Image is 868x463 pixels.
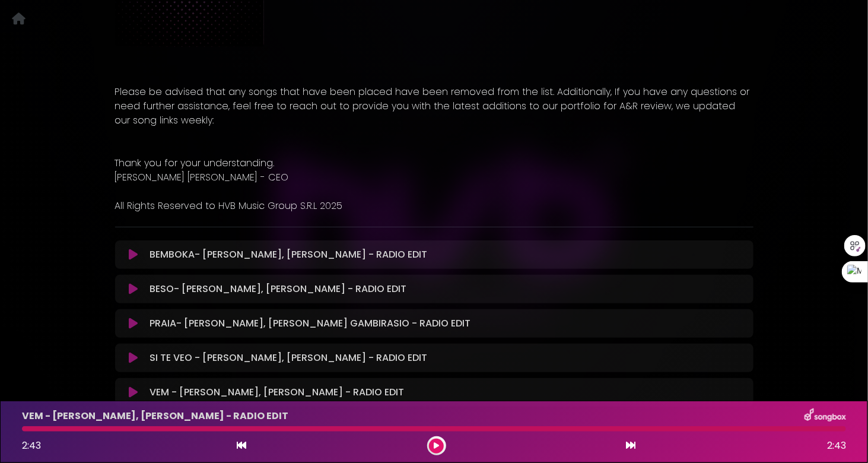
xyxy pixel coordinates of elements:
p: Thank you for your understanding. [115,156,753,170]
span: 2:43 [827,439,846,453]
p: BEMBOKA- [PERSON_NAME], [PERSON_NAME] - RADIO EDIT [150,248,427,262]
img: songbox-logo-white.png [805,408,846,424]
p: VEM - [PERSON_NAME], [PERSON_NAME] - RADIO EDIT [150,385,404,399]
p: All Rights Reserved to HVB Music Group S.R.L 2025 [115,199,753,213]
p: BESO- [PERSON_NAME], [PERSON_NAME] - RADIO EDIT [150,282,406,296]
p: PRAIA- [PERSON_NAME], [PERSON_NAME] GAMBIRASIO - RADIO EDIT [150,316,470,331]
p: SI TE VEO - [PERSON_NAME], [PERSON_NAME] - RADIO EDIT [150,351,427,365]
p: Please be advised that any songs that have been placed have been removed from the list. Additiona... [115,85,753,128]
p: [PERSON_NAME] [PERSON_NAME] - CEO [115,170,753,185]
span: 2:43 [22,439,41,452]
p: VEM - [PERSON_NAME], [PERSON_NAME] - RADIO EDIT [22,409,288,423]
